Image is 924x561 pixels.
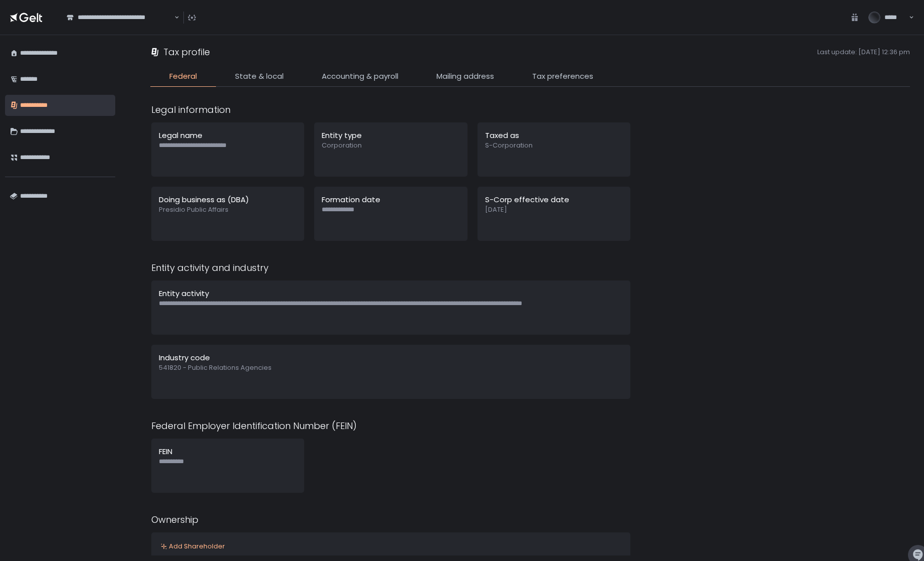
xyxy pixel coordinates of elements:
[159,205,297,214] span: Presidio Public Affairs
[151,103,630,116] div: Legal information
[322,130,362,141] span: Entity type
[485,130,519,141] span: Taxed as
[151,187,304,241] button: Doing business as (DBA)Presidio Public Affairs
[151,513,630,526] div: Ownership
[173,13,173,23] input: Search for option
[322,194,380,205] span: Formation date
[159,288,209,299] span: Entity activity
[159,363,623,372] span: 541820 - Public Relations Agencies
[485,141,623,150] span: S-Corporation
[151,261,630,274] div: Entity activity and industry
[322,141,459,150] span: Corporation
[151,419,630,433] div: Federal Employer Identification Number (FEIN)
[60,7,179,28] div: Search for option
[169,71,197,82] span: Federal
[485,205,623,214] span: [DATE]
[214,48,910,57] span: Last update: [DATE] 12:36 pm
[478,187,630,241] button: S-Corp effective date[DATE]
[532,71,593,82] span: Tax preferences
[436,71,494,82] span: Mailing address
[163,45,210,59] h1: Tax profile
[235,71,284,82] span: State & local
[485,194,569,205] span: S-Corp effective date
[161,542,225,551] button: Add Shareholder
[159,446,172,457] span: FEIN
[159,130,202,141] span: Legal name
[322,71,398,82] span: Accounting & payroll
[151,345,630,399] button: Industry code541820 - Public Relations Agencies
[159,352,210,363] span: Industry code
[314,122,467,177] button: Entity typeCorporation
[478,122,630,177] button: Taxed asS-Corporation
[159,194,249,205] span: Doing business as (DBA)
